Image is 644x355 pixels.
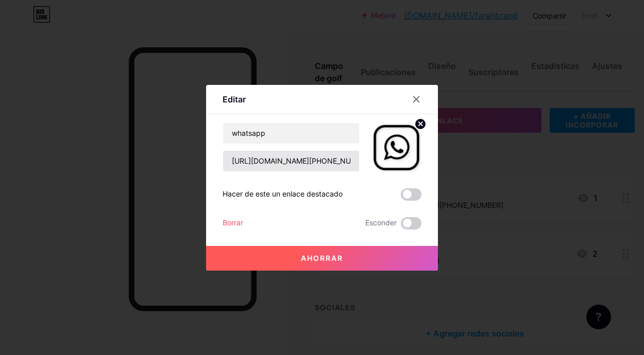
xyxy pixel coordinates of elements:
[223,218,243,227] font: Borrar
[223,189,343,198] font: Hacer de este un enlace destacado
[223,123,359,144] input: Título
[223,151,359,171] input: URL
[223,94,246,104] font: Editar
[301,254,343,262] font: Ahorrar
[206,246,438,271] button: Ahorrar
[372,122,421,172] img: miniatura del enlace
[365,218,397,227] font: Esconder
